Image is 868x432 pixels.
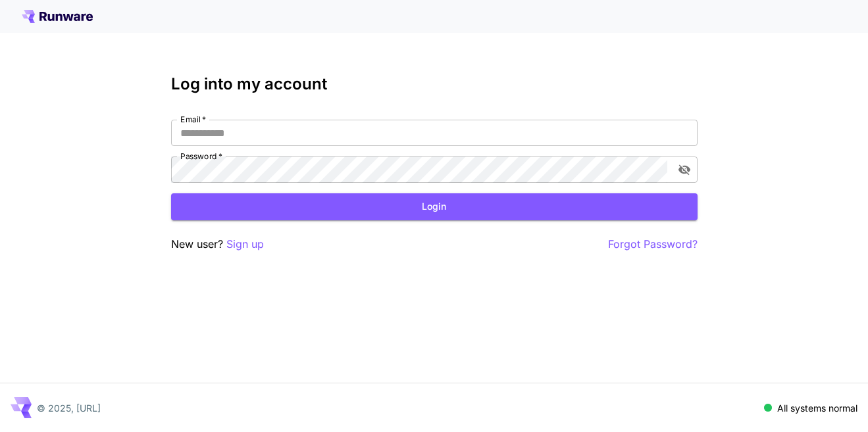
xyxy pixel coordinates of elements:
button: Forgot Password? [608,236,698,252]
button: Sign up [226,236,264,252]
p: All systems normal [777,401,857,415]
button: toggle password visibility [673,158,696,181]
button: Login [171,193,698,220]
label: Password [180,151,222,162]
h3: Log into my account [171,75,698,93]
p: © 2025, [URL] [37,401,101,415]
p: New user? [171,236,264,252]
label: Email [180,114,206,125]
